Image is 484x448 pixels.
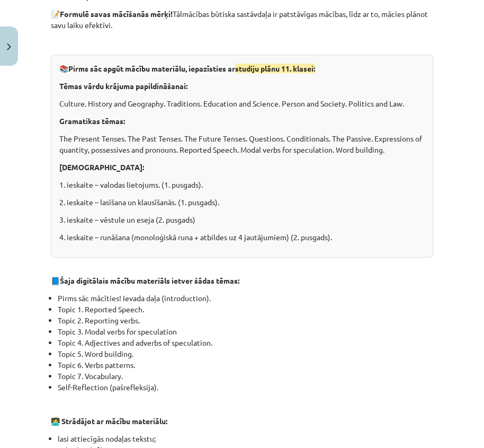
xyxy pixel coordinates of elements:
p: 📝 Tālmācības būtiska sastāvdaļa ir patstāvīgas mācības, līdz ar to, mācies plānot savu laiku efek... [51,8,433,31]
p: The Present Tenses. The Past Tenses. The Future Tenses. Questions. Conditionals. The Passive. Exp... [59,133,425,155]
span: studiju plānu 11. klasei: [235,64,315,73]
p: 📚 [59,63,425,74]
strong: Šaja digitālais mācību materiāls ietver šādas tēmas: [60,276,239,285]
img: icon-close-lesson-0947bae3869378f0d4975bcd49f059093ad1ed9edebbc8119c70593378902aed.svg [7,43,11,50]
li: Topic 5. Word building. [58,348,433,359]
strong: 🧑‍💻 Strādājot ar mācību materiālu: [51,416,167,426]
li: Topic 3. Modal verbs for speculation [58,326,433,337]
p: 📘 [51,275,433,286]
li: Topic 6. Verbs patterns. [58,359,433,371]
strong: [DEMOGRAPHIC_DATA]: [59,162,144,172]
li: Topic 2. Reporting verbs. [58,315,433,326]
li: lasi attiecīgās nodaļas tekstu; [58,433,433,444]
p: 1. ieskaite – valodas lietojums. (1. pusgads). [59,179,425,190]
li: Topic 4. Adjectives and adverbs of speculation. [58,337,433,348]
strong: Pirms sāc apgūt mācību materiālu, iepazīsties ar [68,64,315,73]
strong: Gramatikas tēmas: [59,116,125,126]
li: Pirms sāc mācīties! Ievada daļa (introduction). [58,293,433,304]
li: Topic 1. Reported Speech. [58,304,433,315]
p: Culture. History and Geography. Traditions. Education and Science. Person and Society. Politics a... [59,98,425,109]
p: 2. ieskaite – lasīšana un klausīšanās. (1. pusgads). [59,197,425,208]
p: 4. ieskaite – runāšana (monoloģiskā runa + atbildes uz 4 jautājumiem) (2. pusgads). [59,232,425,243]
p: 3. ieskaite – vēstule un eseja (2. pusgads) [59,214,425,225]
li: Topic 7. Vocabulary. [58,371,433,382]
strong: Formulē savas mācīšanās mērķi! [60,9,173,19]
li: Self-Reflection (pašrefleksija). [58,382,433,393]
strong: Tēmas vārdu krājuma papildināšanai: [59,81,187,91]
